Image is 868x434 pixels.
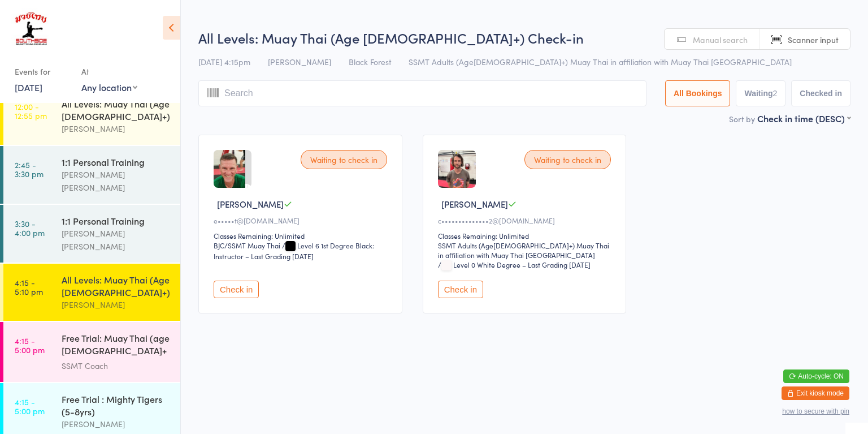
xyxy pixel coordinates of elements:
a: 12:00 -12:55 pmAll Levels: Muay Thai (Age [DEMOGRAPHIC_DATA]+)[PERSON_NAME] [3,88,180,145]
div: BJC/SSMT Muay Thai [214,240,280,250]
time: 4:15 - 5:00 pm [15,336,45,354]
h2: All Levels: Muay Thai (Age [DEMOGRAPHIC_DATA]+) Check-in [198,28,850,47]
div: All Levels: Muay Thai (Age [DEMOGRAPHIC_DATA]+) [62,273,171,298]
a: 4:15 -5:10 pmAll Levels: Muay Thai (Age [DEMOGRAPHIC_DATA]+)[PERSON_NAME] [3,264,180,321]
img: image1575939127.png [214,150,245,188]
div: SSMT Coach [62,359,171,372]
span: [PERSON_NAME] [268,56,331,67]
div: At [81,62,137,81]
div: c••••••••••••••2@[DOMAIN_NAME] [438,216,615,225]
div: Waiting to check in [524,150,611,169]
div: [PERSON_NAME] [62,298,171,311]
time: 4:15 - 5:10 pm [15,278,43,296]
label: Sort by [729,113,755,124]
div: Waiting to check in [301,150,387,169]
div: e•••••t@[DOMAIN_NAME] [214,216,390,225]
img: Southside Muay Thai & Fitness [11,8,50,51]
div: [PERSON_NAME] [62,122,171,135]
span: [PERSON_NAME] [217,198,284,210]
div: [PERSON_NAME] [PERSON_NAME] [62,227,171,253]
span: / Level 0 White Degree – Last Grading [DATE] [438,260,591,269]
button: Checked in [791,80,850,106]
span: [DATE] 4:15pm [198,56,250,67]
a: 4:15 -5:00 pmFree Trial: Muay Thai (age [DEMOGRAPHIC_DATA]+ years)SSMT Coach [3,322,180,382]
button: Exit kiosk mode [782,386,849,400]
a: 2:45 -3:30 pm1:1 Personal Training[PERSON_NAME] [PERSON_NAME] [3,146,180,204]
span: Black Forest [349,56,391,67]
a: 3:30 -4:00 pm1:1 Personal Training[PERSON_NAME] [PERSON_NAME] [3,205,180,263]
div: Check in time (DESC) [757,112,850,124]
time: 12:00 - 12:55 pm [15,102,47,120]
time: 3:30 - 4:00 pm [15,219,45,237]
a: [DATE] [15,81,42,93]
div: Free Trial: Muay Thai (age [DEMOGRAPHIC_DATA]+ years) [62,332,171,359]
button: Check in [438,281,483,298]
button: All Bookings [665,80,731,106]
img: image1754894783.png [438,150,476,188]
span: Scanner input [788,34,839,45]
div: 2 [773,89,778,98]
button: Check in [214,281,259,298]
div: Classes Remaining: Unlimited [214,231,390,240]
button: Auto-cycle: ON [783,369,849,383]
div: All Levels: Muay Thai (Age [DEMOGRAPHIC_DATA]+) [62,97,171,122]
button: Waiting2 [736,80,785,106]
span: SSMT Adults (Age[DEMOGRAPHIC_DATA]+) Muay Thai in affiliation with Muay Thai [GEOGRAPHIC_DATA] [409,56,792,67]
div: 1:1 Personal Training [62,214,171,227]
div: Classes Remaining: Unlimited [438,231,615,240]
time: 4:15 - 5:00 pm [15,397,45,415]
div: Free Trial : Mighty Tigers (5-8yrs) [62,393,171,418]
button: how to secure with pin [782,407,849,415]
div: Any location [81,81,137,93]
div: Events for [15,62,70,81]
input: Search [198,80,646,106]
span: Manual search [693,34,748,45]
div: 1:1 Personal Training [62,156,171,168]
div: SSMT Adults (Age[DEMOGRAPHIC_DATA]+) Muay Thai in affiliation with Muay Thai [GEOGRAPHIC_DATA] [438,240,615,260]
span: [PERSON_NAME] [441,198,508,210]
time: 2:45 - 3:30 pm [15,160,44,178]
div: [PERSON_NAME] [PERSON_NAME] [62,168,171,194]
